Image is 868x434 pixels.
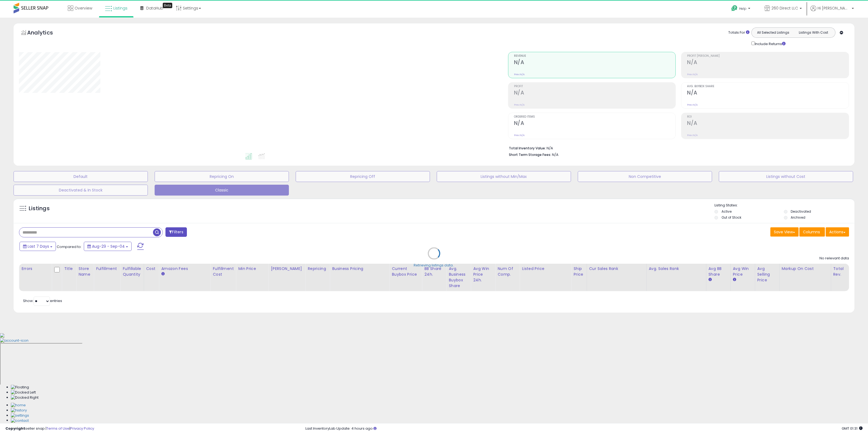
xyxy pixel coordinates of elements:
[687,90,849,97] h2: N/A
[11,390,36,395] img: Docked Left
[731,5,738,12] i: Get Help
[11,413,29,418] img: Settings
[687,55,849,58] span: Profit [PERSON_NAME]
[771,5,798,11] span: 260 Direct LLC
[514,90,676,97] h2: N/A
[11,395,39,400] img: Docked Right
[687,85,849,88] span: Avg. Buybox Share
[739,6,746,11] span: Help
[687,120,849,127] h2: N/A
[687,115,849,118] span: ROI
[747,40,792,46] div: Include Returns
[719,171,853,182] button: Listings without Cost
[11,385,29,390] img: Floating
[414,263,454,268] div: Retrieving listings data..
[514,85,676,88] span: Profit
[11,418,29,423] img: Contact
[514,73,525,76] small: Prev: N/A
[753,29,793,36] button: All Selected Listings
[11,408,27,413] img: History
[687,134,698,137] small: Prev: N/A
[687,103,698,106] small: Prev: N/A
[514,115,676,118] span: Ordered Items
[113,5,127,11] span: Listings
[514,59,676,67] h2: N/A
[509,152,551,157] b: Short Term Storage Fees:
[11,403,26,408] img: Home
[687,73,698,76] small: Prev: N/A
[728,30,749,35] div: Totals For
[14,171,148,182] button: Default
[509,144,845,151] li: N/A
[163,3,172,8] div: Tooltip anchor
[27,29,63,38] h5: Analytics
[296,171,430,182] button: Repricing Off
[155,185,289,196] button: Classic
[818,5,850,11] span: Hi [PERSON_NAME]
[14,185,148,196] button: Deactivated & In Stock
[514,103,525,106] small: Prev: N/A
[514,120,676,127] h2: N/A
[578,171,712,182] button: Non Competitive
[155,171,289,182] button: Repricing On
[727,1,756,18] a: Help
[75,5,92,11] span: Overview
[552,152,559,157] span: N/A
[687,59,849,67] h2: N/A
[514,55,676,58] span: Revenue
[793,29,834,36] button: Listings With Cost
[514,134,525,137] small: Prev: N/A
[509,146,546,150] b: Total Inventory Value:
[437,171,571,182] button: Listings without Min/Max
[810,5,854,18] a: Hi [PERSON_NAME]
[146,5,163,11] span: DataHub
